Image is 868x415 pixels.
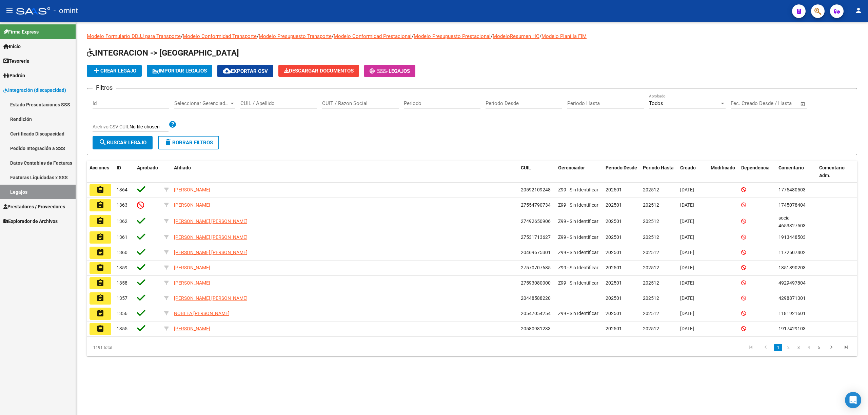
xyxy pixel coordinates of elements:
span: 202501 [606,265,622,270]
datatable-header-cell: CUIL [518,161,555,183]
mat-icon: assignment [96,325,104,333]
span: Periodo Desde [606,165,637,170]
span: Comentario Adm. [819,165,845,178]
span: Creado [680,165,696,170]
span: 20547054254 [521,311,551,316]
span: 202512 [643,202,659,208]
span: 202501 [606,219,622,224]
span: Inicio [3,43,21,50]
span: Z99 - Sin Identificar [558,311,598,316]
mat-icon: assignment [96,186,104,194]
span: Crear Legajo [92,68,136,74]
a: 5 [815,344,823,351]
span: 202501 [606,234,622,240]
span: 202512 [643,250,659,255]
span: Firma Express [3,28,39,36]
span: Afiliado [174,165,191,170]
span: 1359 [117,265,127,270]
span: 1362 [117,219,127,224]
span: 202512 [643,234,659,240]
input: Fecha inicio [731,100,758,106]
span: Acciones [90,165,109,170]
span: Archivo CSV CUIL [93,124,130,129]
span: [DATE] [680,187,694,192]
span: 202501 [606,295,622,301]
a: 1 [774,344,782,351]
button: Exportar CSV [217,65,273,77]
span: 1775480503 [778,187,806,192]
span: 202501 [606,326,622,331]
span: 202512 [643,295,659,301]
datatable-header-cell: Gerenciador [555,161,603,183]
span: 202501 [606,280,622,286]
a: go to next page [825,344,838,351]
span: [DATE] [680,295,694,301]
span: Periodo Hasta [643,165,674,170]
span: IMPORTAR LEGAJOS [152,68,207,74]
span: [DATE] [680,265,694,270]
datatable-header-cell: Modificado [708,161,738,183]
datatable-header-cell: Comentario Adm. [816,161,857,183]
span: 27593080000 [521,280,551,286]
button: -Legajos [364,65,415,77]
div: Open Intercom Messenger [845,392,861,408]
span: 20580981233 [521,326,551,331]
mat-icon: help [169,120,177,128]
datatable-header-cell: Creado [677,161,708,183]
span: [PERSON_NAME] [174,280,210,286]
span: 1172507402 [778,250,806,255]
span: 20469675301 [521,250,551,255]
span: Borrar Filtros [164,140,213,146]
li: page 3 [793,342,804,353]
span: 1745078404 [778,202,806,208]
span: Z99 - Sin Identificar [558,234,598,240]
mat-icon: add [92,66,100,75]
a: 3 [794,344,803,351]
span: 202512 [643,187,659,192]
span: 1358 [117,280,127,286]
span: NOBLEA [PERSON_NAME] [174,311,230,316]
mat-icon: person [854,6,863,15]
span: Explorador de Archivos [3,217,58,225]
span: 202512 [643,265,659,270]
mat-icon: assignment [96,233,104,241]
span: 202512 [643,219,659,224]
span: 202501 [606,250,622,255]
a: 2 [784,344,792,351]
span: [PERSON_NAME] [PERSON_NAME] [174,250,248,255]
mat-icon: search [99,138,107,146]
a: Modelo Presupuesto Prestacional [414,33,491,39]
span: 20448588220 [521,295,551,301]
mat-icon: assignment [96,248,104,256]
span: [PERSON_NAME] [174,202,210,208]
span: Exportar CSV [223,68,268,74]
a: Modelo Formulario DDJJ para Transporte [87,33,181,39]
button: Crear Legajo [87,65,142,77]
span: [DATE] [680,326,694,331]
span: Z99 - Sin Identificar [558,187,598,192]
span: [DATE] [680,311,694,316]
span: 1355 [117,326,127,331]
mat-icon: menu [5,6,14,15]
datatable-header-cell: Comentario [776,161,816,183]
a: Modelo Planilla FIM [541,33,587,39]
span: [PERSON_NAME] [PERSON_NAME] [174,219,248,224]
span: Aprobado [137,165,158,170]
button: Descargar Documentos [278,65,359,77]
span: 1851890203 [778,265,806,270]
span: CUIL [521,165,531,170]
button: Open calendar [799,100,807,108]
div: 1191 total [87,339,240,356]
li: page 5 [814,342,824,353]
span: Integración (discapacidad) [3,86,66,94]
mat-icon: assignment [96,201,104,209]
li: page 2 [783,342,793,353]
span: 1913448503 [778,234,806,240]
a: Modelo Presupuesto Transporte [259,33,332,39]
span: 202501 [606,187,622,192]
mat-icon: cloud_download [223,67,231,75]
span: [DATE] [680,219,694,224]
span: [DATE] [680,202,694,208]
datatable-header-cell: Periodo Desde [603,161,640,183]
span: Buscar Legajo [99,140,146,146]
